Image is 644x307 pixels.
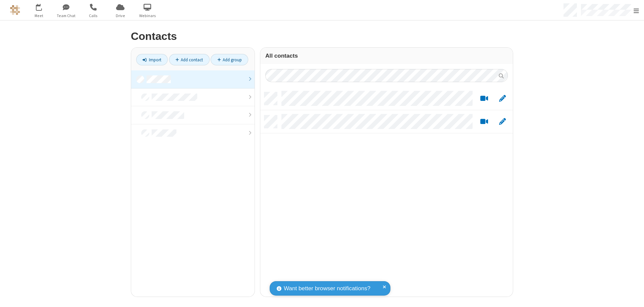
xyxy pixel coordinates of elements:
h3: All contacts [265,53,508,59]
span: Drive [108,13,133,19]
span: Meet [26,13,51,19]
button: Start a video meeting [478,95,491,103]
span: Team Chat [53,13,78,19]
button: Start a video meeting [478,118,491,126]
div: grid [260,87,513,297]
img: QA Selenium DO NOT DELETE OR CHANGE [10,5,20,15]
div: 3 [40,4,45,9]
span: Calls [80,13,106,19]
a: Add group [211,54,248,65]
span: Webinars [135,13,160,19]
a: Import [136,54,168,65]
h2: Contacts [131,30,513,42]
iframe: Chat [627,290,639,302]
button: Edit [496,95,509,103]
span: Want better browser notifications? [284,284,370,293]
a: Add contact [169,54,210,65]
button: Edit [496,118,509,126]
